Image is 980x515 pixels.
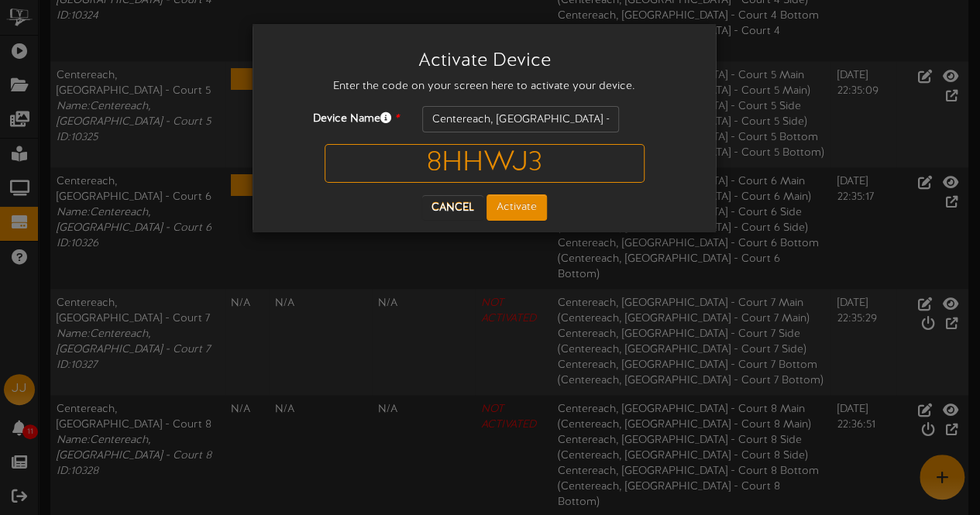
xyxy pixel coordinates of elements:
[264,79,704,106] div: Enter the code on your screen here to activate your device.
[487,194,547,221] button: Activate
[325,144,645,183] input: -
[276,51,693,71] h3: Activate Device
[422,195,483,220] button: Cancel
[264,106,411,127] label: Device Name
